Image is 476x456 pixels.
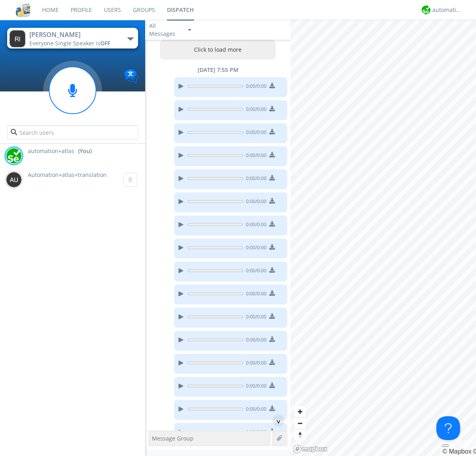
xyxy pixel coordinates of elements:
img: download media button [269,290,275,296]
button: Toggle attribution [442,444,449,447]
span: OFF [100,39,110,47]
span: 0:00 / 0:00 [243,198,267,207]
a: Mapbox [442,448,471,455]
img: download media button [269,406,275,411]
iframe: Toggle Customer Support [436,416,460,440]
div: All Messages [149,22,181,38]
img: download media button [269,359,275,365]
span: Single Speaker is [55,39,110,47]
button: Zoom out [294,417,306,429]
img: download media button [269,336,275,342]
span: 0:00 / 0:00 [243,175,267,184]
div: automation+atlas [432,6,462,14]
button: Click to load more [160,40,276,60]
img: download media button [269,129,275,134]
div: [DATE] 7:55 PM [145,66,290,74]
img: 373638.png [6,172,22,188]
div: (You) [78,147,92,155]
span: Zoom out [294,418,306,429]
input: Search users [7,125,138,140]
img: download media button [269,382,275,388]
button: Reset bearing to north [294,429,306,440]
img: d2d01cd9b4174d08988066c6d424eccd [422,6,430,14]
img: download media button [269,83,275,88]
span: 0:00 / 0:00 [243,221,267,230]
img: download media button [269,175,275,180]
span: 0:00 / 0:00 [243,152,267,161]
a: Mapbox logo [293,444,328,454]
img: 373638.png [10,30,25,47]
img: download media button [269,267,275,273]
div: Everyone · [29,39,119,47]
span: 0:00 / 0:00 [243,382,267,391]
img: download media button [269,313,275,319]
img: download media button [269,244,275,250]
span: 0:00 / 0:00 [243,244,267,253]
img: download media button [269,106,275,111]
span: 0:00 / 0:00 [243,359,267,368]
img: Translation enabled [124,69,138,83]
img: download media button [269,198,275,204]
img: download media button [269,429,275,434]
span: 0:00 / 0:00 [243,129,267,138]
span: 0:00 / 0:00 [243,267,267,276]
span: 0:00 / 0:00 [243,313,267,322]
span: 0:00 / 0:00 [243,406,267,414]
div: [PERSON_NAME] [29,30,119,39]
span: 0:00 / 0:00 [243,290,267,299]
div: ^ [273,415,284,427]
img: download media button [269,221,275,227]
img: d2d01cd9b4174d08988066c6d424eccd [6,148,22,164]
span: automation+atlas [28,147,74,155]
span: Automation+atlas+translation [28,171,107,179]
img: download media button [269,152,275,157]
img: caret-down-sm.svg [188,29,191,31]
span: 0:00 / 0:00 [243,83,267,91]
span: 0:00 / 0:00 [243,106,267,114]
span: 0:00 / 0:00 [243,429,267,437]
button: Zoom in [294,406,306,417]
img: cddb5a64eb264b2086981ab96f4c1ba7 [16,3,30,17]
button: [PERSON_NAME]Everyone·Single Speaker isOFF [7,28,138,49]
span: 0:00 / 0:00 [243,336,267,345]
